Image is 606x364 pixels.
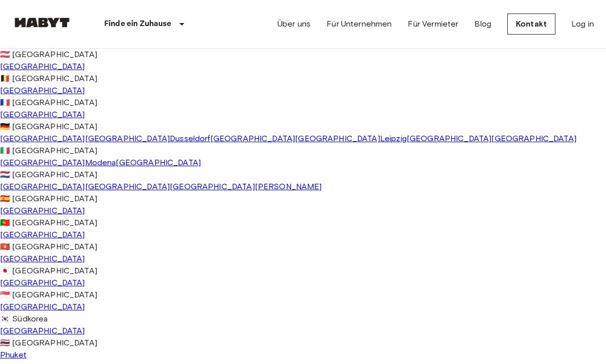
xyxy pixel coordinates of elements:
a: Log in [571,18,594,30]
a: Kontakt [507,14,555,35]
a: [GEOGRAPHIC_DATA] [116,158,201,167]
p: Finde ein Zuhause [104,18,172,30]
a: Blog [474,18,491,30]
a: Leipzig [380,134,407,143]
a: Für Unternehmen [327,18,392,30]
a: [GEOGRAPHIC_DATA] [85,134,170,143]
a: Modena [85,158,116,167]
a: [GEOGRAPHIC_DATA] [210,134,295,143]
a: [GEOGRAPHIC_DATA] [491,134,576,143]
a: Dusseldorf [170,134,210,143]
a: Für Vermieter [408,18,458,30]
a: Über uns [277,18,311,30]
a: [GEOGRAPHIC_DATA] [407,134,492,143]
a: [GEOGRAPHIC_DATA][PERSON_NAME] [170,182,322,191]
img: Habyt [12,18,72,28]
a: [GEOGRAPHIC_DATA] [295,134,380,143]
a: [GEOGRAPHIC_DATA] [85,182,170,191]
